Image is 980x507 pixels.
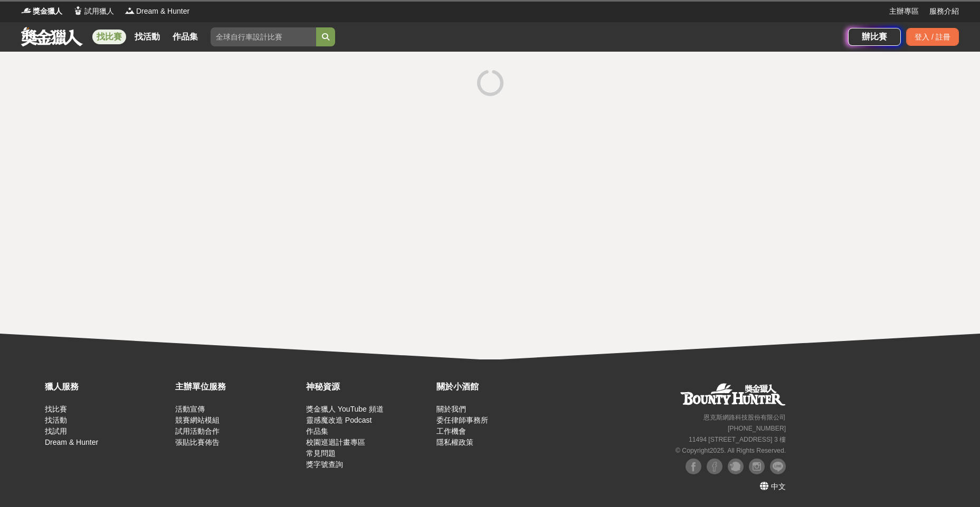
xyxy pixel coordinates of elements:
div: 關於小酒館 [436,381,562,393]
a: Logo試用獵人 [73,6,114,17]
small: 恩克斯網路科技股份有限公司 [703,414,786,421]
a: 服務介紹 [929,6,959,17]
a: 找比賽 [45,405,67,413]
div: 登入 / 註冊 [906,28,959,46]
div: 神秘資源 [306,381,431,393]
a: Dream & Hunter [45,438,98,446]
a: Logo獎金獵人 [21,6,62,17]
a: 試用活動合作 [175,427,220,435]
small: [PHONE_NUMBER] [728,425,786,432]
a: 張貼比賽佈告 [175,438,220,446]
div: 獵人服務 [45,381,170,393]
a: 靈感魔改造 Podcast [306,416,372,424]
a: LogoDream & Hunter [125,6,189,17]
span: Dream & Hunter [136,6,189,17]
img: Facebook [707,459,722,474]
small: 11494 [STREET_ADDRESS] 3 樓 [689,436,786,443]
a: 委任律師事務所 [436,416,488,424]
a: 獎字號查詢 [306,460,343,469]
a: 工作機會 [436,427,466,435]
img: Logo [125,5,135,16]
small: © Copyright 2025 . All Rights Reserved. [675,447,786,454]
img: LINE [770,459,786,474]
a: 找比賽 [92,30,126,44]
a: 競賽網站模組 [175,416,220,424]
a: 關於我們 [436,405,466,413]
a: 獎金獵人 YouTube 頻道 [306,405,384,413]
a: 隱私權政策 [436,438,473,446]
span: 試用獵人 [84,6,114,17]
span: 獎金獵人 [33,6,62,17]
img: Logo [21,5,32,16]
a: 常見問題 [306,449,336,457]
span: 中文 [771,482,786,491]
img: Instagram [749,459,765,474]
div: 主辦單位服務 [175,381,300,393]
img: Facebook [686,459,701,474]
a: 主辦專區 [889,6,919,17]
a: 找試用 [45,427,67,435]
img: Plurk [728,459,744,474]
a: 找活動 [45,416,67,424]
input: 全球自行車設計比賽 [211,27,316,46]
a: 辦比賽 [848,28,901,46]
a: 找活動 [130,30,164,44]
a: 活動宣傳 [175,405,205,413]
a: 作品集 [168,30,202,44]
a: 校園巡迴計畫專區 [306,438,365,446]
a: 作品集 [306,427,328,435]
img: Logo [73,5,83,16]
